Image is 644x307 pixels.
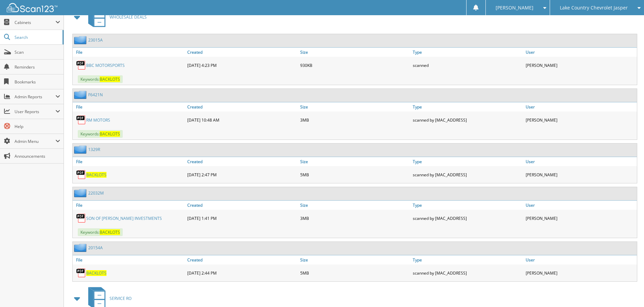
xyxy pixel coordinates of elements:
div: 3MB [299,211,411,225]
a: File [73,157,186,166]
a: File [73,48,186,57]
a: Type [411,102,524,111]
div: 5MB [299,266,411,280]
div: scanned by [MAC_ADDRESS] [411,266,524,280]
a: BBC MOTORSPORTS [86,62,125,68]
a: File [73,201,186,210]
div: [DATE] 1:41 PM [186,211,299,225]
a: Created [186,201,299,210]
a: BACKLOTS [86,172,106,178]
a: 20154A [88,245,103,251]
div: [PERSON_NAME] [524,211,637,225]
div: [PERSON_NAME] [524,58,637,72]
a: Size [299,48,411,57]
a: Size [299,255,411,264]
a: User [524,201,637,210]
div: 930KB [299,58,411,72]
a: File [73,255,186,264]
div: scanned by [MAC_ADDRESS] [411,113,524,127]
img: PDF.png [76,115,86,125]
span: BACKLOTS [100,131,120,137]
a: User [524,102,637,111]
a: Type [411,157,524,166]
div: scanned by [MAC_ADDRESS] [411,211,524,225]
a: Size [299,157,411,166]
span: Scan [15,49,60,55]
a: User [524,255,637,264]
img: scan123-logo-white.svg [7,3,57,12]
span: Search [15,34,59,40]
a: Size [299,201,411,210]
span: BACKLOTS [100,229,120,235]
a: Type [411,48,524,57]
div: 3MB [299,113,411,127]
a: 23015A [88,37,103,43]
span: Admin Reports [15,94,55,100]
img: PDF.png [76,60,86,70]
div: 5MB [299,168,411,181]
img: folder2.png [74,36,88,44]
img: folder2.png [74,91,88,99]
img: PDF.png [76,170,86,180]
div: [DATE] 2:47 PM [186,168,299,181]
a: RM MOTORS [86,117,110,123]
a: BACKLOTS [86,270,106,276]
img: folder2.png [74,145,88,154]
div: [DATE] 2:44 PM [186,266,299,280]
a: 22032M [88,190,104,196]
a: 1329R [88,147,100,152]
div: scanned by [MAC_ADDRESS] [411,168,524,181]
div: [PERSON_NAME] [524,168,637,181]
span: Lake Country Chevrolet Jasper [560,6,628,10]
span: Help [15,124,60,129]
span: Reminders [15,64,60,70]
a: User [524,48,637,57]
span: Keywords: [78,130,123,138]
img: PDF.png [76,268,86,278]
span: Admin Menu [15,138,55,144]
a: Created [186,255,299,264]
div: scanned [411,58,524,72]
div: [PERSON_NAME] [524,113,637,127]
span: Announcements [15,153,60,159]
span: Bookmarks [15,79,60,85]
a: F6421N [88,92,103,98]
a: Size [299,102,411,111]
a: File [73,102,186,111]
div: [DATE] 10:48 AM [186,113,299,127]
a: WHOLESALE DEALS [84,4,147,30]
span: [PERSON_NAME] [496,6,533,10]
span: WHOLESALE DEALS [110,14,147,20]
a: Created [186,157,299,166]
a: Created [186,102,299,111]
span: Cabinets [15,20,55,25]
span: Keywords: [78,75,123,83]
span: BACKLOTS [100,76,120,82]
img: folder2.png [74,189,88,197]
span: SERVICE RO [110,296,132,301]
a: User [524,157,637,166]
a: Type [411,255,524,264]
a: Type [411,201,524,210]
iframe: Chat Widget [610,275,644,307]
img: folder2.png [74,244,88,252]
span: Keywords: [78,228,123,236]
img: PDF.png [76,213,86,223]
span: User Reports [15,109,55,114]
a: SON OF [PERSON_NAME] INVESTMENTS [86,215,162,221]
a: Created [186,48,299,57]
div: [DATE] 4:23 PM [186,58,299,72]
div: [PERSON_NAME] [524,266,637,280]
